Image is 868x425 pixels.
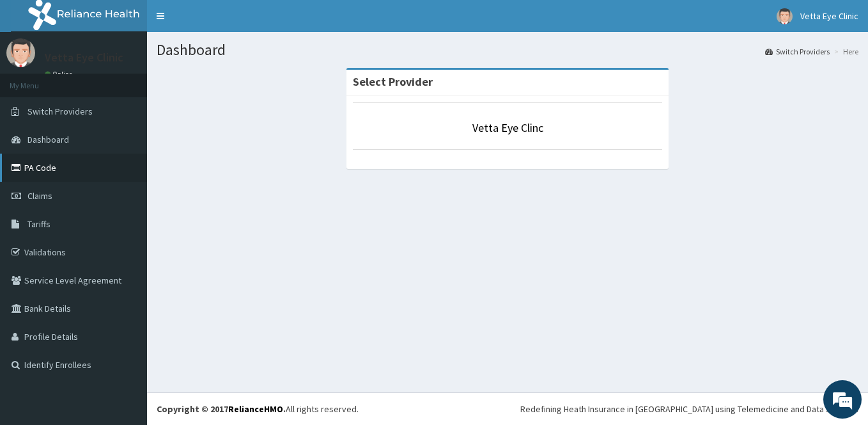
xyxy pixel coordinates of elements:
span: Vetta Eye Clinic [800,10,858,22]
span: Switch Providers [27,106,93,117]
h1: Dashboard [157,42,858,58]
p: Vetta Eye Clinic [45,52,123,63]
span: Tariffs [27,218,50,230]
li: Here [831,46,858,57]
strong: Select Provider [353,74,433,89]
span: Dashboard [27,134,69,145]
a: Vetta Eye Clinc [472,120,543,135]
a: RelianceHMO [228,403,283,415]
img: User Image [6,38,35,67]
div: Redefining Heath Insurance in [GEOGRAPHIC_DATA] using Telemedicine and Data Science! [520,403,858,415]
img: User Image [777,8,793,24]
strong: Copyright © 2017 . [157,403,286,415]
footer: All rights reserved. [147,392,868,425]
a: Online [45,70,75,79]
a: Switch Providers [765,46,830,57]
span: Claims [27,190,52,202]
